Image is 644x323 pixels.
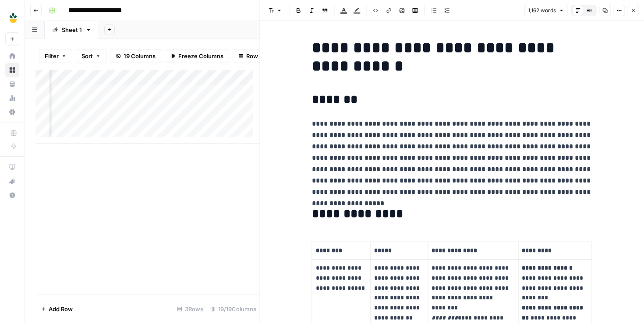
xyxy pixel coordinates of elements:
div: 19/19 Columns [207,302,260,316]
div: What's new? [6,175,19,188]
button: Filter [39,49,72,63]
button: 19 Columns [110,49,161,63]
span: 1,162 words [528,7,556,14]
img: Grow Therapy Logo [5,10,21,26]
a: Sheet 1 [45,21,99,39]
button: Freeze Columns [165,49,229,63]
button: 1,162 words [524,5,568,16]
div: 3 Rows [173,302,207,316]
button: Workspace: Grow Therapy [5,7,19,29]
button: Sort [76,49,106,63]
button: Help + Support [5,188,19,202]
a: Usage [5,91,19,105]
a: AirOps Academy [5,160,19,174]
span: Freeze Columns [178,52,223,60]
span: Add Row [49,305,73,313]
a: Settings [5,105,19,119]
span: Filter [45,52,59,60]
button: Add Row [35,302,78,316]
div: Sheet 1 [62,25,82,34]
span: 19 Columns [124,52,156,60]
a: Home [5,49,19,63]
button: Row Height [233,49,283,63]
button: What's new? [5,174,19,188]
a: Browse [5,63,19,77]
a: Your Data [5,77,19,91]
span: Sort [81,52,93,60]
span: Row Height [246,52,278,60]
